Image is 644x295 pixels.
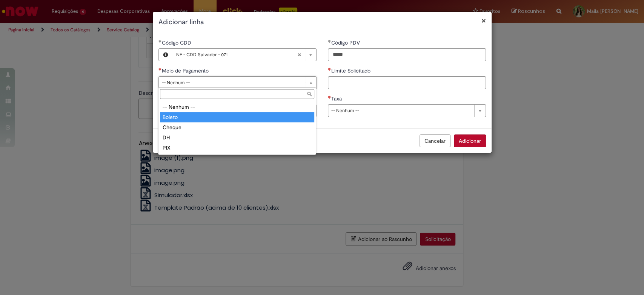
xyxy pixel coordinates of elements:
div: Cheque [160,122,314,133]
ul: Meio de Pagamento [158,100,316,154]
div: -- Nenhum -- [160,102,314,112]
div: DH [160,133,314,143]
div: Boleto [160,112,314,122]
div: PIX [160,143,314,153]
